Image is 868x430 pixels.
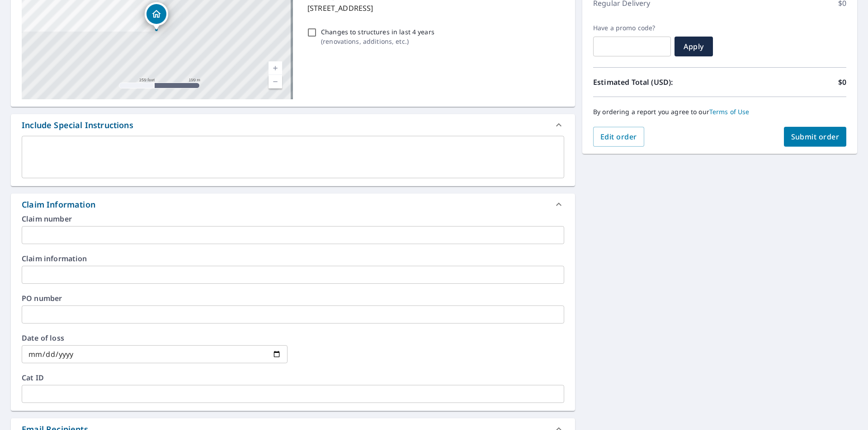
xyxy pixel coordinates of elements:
[784,127,847,147] button: Submit order
[269,75,282,88] a: Current Level 17, Zoom Out
[709,107,750,116] a: Terms of Use
[682,42,706,51] span: Apply
[838,77,846,88] p: $0
[321,27,434,37] p: Changes to structures in last 4 years
[22,255,564,262] label: Claim information
[269,61,282,75] a: Current Level 17, Zoom In
[22,334,288,342] label: Date of loss
[600,132,637,142] span: Edit order
[145,2,168,30] div: Dropped pin, building 1, Residential property, 103 Clearmeadow Dr Allen, TX 75002
[593,24,671,32] label: Have a promo code?
[22,199,95,211] div: Claim Information
[791,132,840,142] span: Submit order
[22,374,564,381] label: Cat ID
[22,119,133,131] div: Include Special Instructions
[593,108,846,116] p: By ordering a report you agree to our
[321,37,434,46] p: ( renovations, additions, etc. )
[593,127,644,147] button: Edit order
[675,37,713,56] button: Apply
[593,77,720,88] p: Estimated Total (USD):
[22,295,564,302] label: PO number
[22,215,564,222] label: Claim number
[11,194,575,215] div: Claim Information
[11,114,575,136] div: Include Special Instructions
[307,3,561,14] p: [STREET_ADDRESS]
